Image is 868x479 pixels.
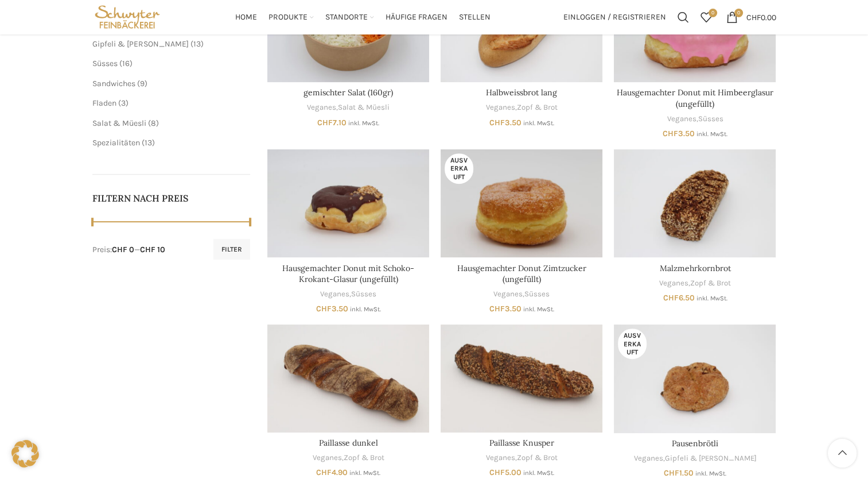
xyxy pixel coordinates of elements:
[267,453,429,463] div: ,
[313,453,342,463] a: Veganes
[267,289,429,300] div: ,
[486,87,557,98] a: Halbweissbrot lang
[92,244,165,256] div: Preis: —
[140,245,165,254] span: CHF 10
[351,289,376,300] a: Süsses
[319,438,378,448] a: Paillasse dunkel
[459,6,491,29] a: Stellen
[523,119,554,127] small: inkl. MwSt.
[122,59,130,68] span: 16
[267,102,429,113] div: ,
[614,114,776,125] div: ,
[344,453,384,463] a: Zopf & Brot
[92,79,135,88] a: Sandwiches
[320,289,349,300] a: Veganes
[489,118,521,128] bdi: 3.50
[828,439,857,468] a: Scroll to top button
[193,39,201,49] span: 13
[441,325,602,432] a: Paillasse Knusper
[489,118,505,128] span: CHF
[486,102,515,113] a: Veganes
[92,138,140,148] a: Spezialitäten
[213,239,250,260] button: Filter
[663,293,678,303] span: CHF
[140,79,145,88] span: 9
[325,12,368,23] span: Standorte
[350,306,381,313] small: inkl. MwSt.
[493,289,523,300] a: Veganes
[445,153,473,184] span: Ausverkauft
[746,12,761,22] span: CHF
[558,6,672,29] a: Einloggen / Registrieren
[267,149,429,257] a: Hausgemachter Donut mit Schoko-Krokant-Glasur (ungefüllt)
[307,102,336,113] a: Veganes
[267,325,429,432] a: Paillasse dunkel
[349,469,380,477] small: inkl. MwSt.
[523,469,554,477] small: inkl. MwSt.
[667,114,696,125] a: Veganes
[659,278,688,289] a: Veganes
[92,39,189,49] a: Gipfeli & [PERSON_NAME]
[617,87,773,109] a: Hausgemachter Donut mit Himbeerglasur (ungefüllt)
[145,138,152,148] span: 13
[92,59,118,68] a: Süsses
[614,149,776,257] a: Malzmehrkornbrot
[663,293,694,303] bdi: 6.50
[489,304,521,314] bdi: 3.50
[664,468,679,478] span: CHF
[121,98,126,108] span: 3
[672,6,695,29] a: Suchen
[614,453,776,464] div: ,
[316,304,348,314] bdi: 3.50
[348,119,379,127] small: inkl. MwSt.
[112,245,134,254] span: CHF 0
[664,468,694,478] bdi: 1.50
[517,102,558,113] a: Zopf & Brot
[316,468,348,477] bdi: 4.90
[659,263,730,273] a: Malzmehrkornbrot
[614,325,776,432] a: Pausenbrötli
[696,130,727,138] small: inkl. MwSt.
[151,118,156,128] span: 8
[386,12,447,23] span: Häufige Fragen
[563,13,666,21] span: Einloggen / Registrieren
[459,12,491,23] span: Stellen
[663,129,695,138] bdi: 3.50
[486,453,515,463] a: Veganes
[441,149,602,257] a: Hausgemachter Donut Zimtzucker (ungefüllt)
[517,453,558,463] a: Zopf & Brot
[268,12,308,23] span: Produkte
[386,6,447,29] a: Häufige Fragen
[709,9,717,17] span: 0
[317,118,347,128] bdi: 7.10
[92,118,146,128] a: Salat & Müesli
[168,6,557,29] div: Main navigation
[235,12,257,23] span: Home
[316,304,332,314] span: CHF
[92,192,251,204] h5: Filtern nach Preis
[614,278,776,289] div: ,
[746,12,776,22] bdi: 0.00
[441,289,602,300] div: ,
[690,278,731,289] a: Zopf & Brot
[523,306,554,313] small: inkl. MwSt.
[325,6,374,29] a: Standorte
[489,438,554,448] a: Paillasse Knusper
[441,453,602,463] div: ,
[489,468,505,477] span: CHF
[489,304,505,314] span: CHF
[695,470,726,477] small: inkl. MwSt.
[618,329,647,359] span: Ausverkauft
[303,87,393,98] a: gemischter Salat (160gr)
[457,263,586,285] a: Hausgemachter Donut Zimtzucker (ungefüllt)
[696,295,727,302] small: inkl. MwSt.
[338,102,390,113] a: Salat & Müesli
[489,468,521,477] bdi: 5.00
[268,6,314,29] a: Produkte
[92,98,116,108] a: Fladen
[524,289,550,300] a: Süsses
